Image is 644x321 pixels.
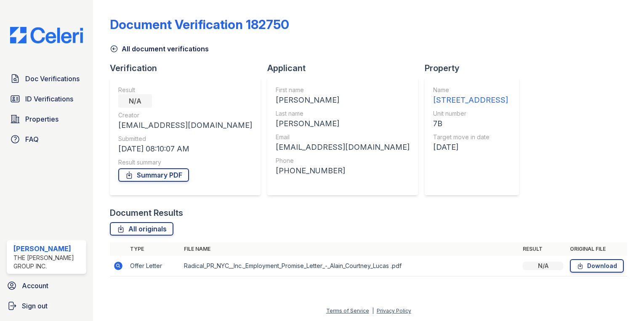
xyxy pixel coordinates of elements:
div: [PERSON_NAME] [13,244,83,254]
div: Name [433,86,508,94]
a: FAQ [7,131,86,148]
a: Properties [7,111,86,127]
div: [PHONE_NUMBER] [276,165,410,177]
td: Offer Letter [127,256,181,276]
a: Account [3,277,90,294]
div: | [372,308,374,314]
div: [PERSON_NAME] [276,94,410,106]
a: ID Verifications [7,90,86,107]
div: Result summary [118,158,252,167]
div: N/A [523,262,563,270]
a: Sign out [3,297,90,314]
span: ID Verifications [25,94,73,104]
div: Email [276,133,410,141]
div: Last name [276,109,410,118]
a: Terms of Service [326,308,369,314]
span: FAQ [25,134,39,144]
a: Name [STREET_ADDRESS] [433,86,508,106]
div: Creator [118,111,252,119]
td: Radical_PR_NYC__Inc._Employment_Promise_Letter_-_Alain_Courtney_Lucas .pdf [181,256,519,276]
span: Account [22,281,48,291]
div: [DATE] [433,141,508,153]
span: Doc Verifications [25,74,80,84]
span: Properties [25,114,59,124]
a: Download [570,259,624,273]
div: Result [118,86,252,94]
div: Phone [276,157,410,165]
th: Result [519,242,567,256]
th: Type [127,242,181,256]
div: [EMAIL_ADDRESS][DOMAIN_NAME] [276,141,410,153]
div: Unit number [433,109,508,118]
a: Doc Verifications [7,70,86,87]
div: Verification [110,62,267,74]
div: N/A [118,94,152,108]
div: Applicant [267,62,425,74]
div: Target move in date [433,133,508,141]
a: Privacy Policy [377,308,411,314]
div: First name [276,86,410,94]
div: Property [425,62,526,74]
div: 7B [433,118,508,130]
div: [EMAIL_ADDRESS][DOMAIN_NAME] [118,119,252,131]
img: CE_Logo_Blue-a8612792a0a2168367f1c8372b55b34899dd931a85d93a1a3d3e32e68fde9ad4.png [3,27,90,43]
span: Sign out [22,301,48,311]
a: All document verifications [110,44,209,54]
th: File name [181,242,519,256]
div: Document Verification 182750 [110,17,289,32]
a: Summary PDF [118,168,189,182]
div: [STREET_ADDRESS] [433,94,508,106]
div: Document Results [110,207,183,219]
iframe: chat widget [609,287,636,313]
th: Original file [567,242,627,256]
div: Submitted [118,135,252,143]
div: [PERSON_NAME] [276,118,410,130]
a: All originals [110,222,173,236]
div: [DATE] 08:10:07 AM [118,143,252,155]
div: The [PERSON_NAME] Group Inc. [13,254,83,271]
